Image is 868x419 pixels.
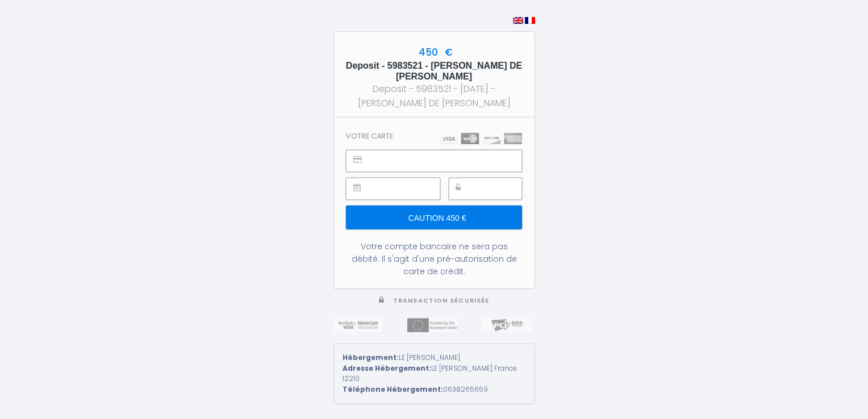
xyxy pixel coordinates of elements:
[343,384,526,395] div: 0638265659
[343,363,526,385] div: LE [PERSON_NAME] France 12210
[343,353,399,362] strong: Hébergement:
[343,363,431,373] strong: Adresse Hébergement:
[346,206,521,229] input: Caution 450 €
[343,384,443,394] strong: Téléphone Hébergement:
[344,60,524,82] h5: Deposit - 5983521 - [PERSON_NAME] DE [PERSON_NAME]
[344,82,524,110] div: Deposit - 5983521 - [DATE] - [PERSON_NAME] DE [PERSON_NAME]
[346,240,521,278] div: Votre compte bancaire ne sera pas débité. Il s'agit d'une pré-autorisation de carte de crédit.
[393,296,489,305] span: Transaction sécurisée
[513,17,523,24] img: en.png
[346,132,393,140] h3: Votre carte
[474,178,521,199] iframe: Secure payment input frame
[372,178,439,199] iframe: Secure payment input frame
[372,150,521,171] iframe: Secure payment input frame
[440,133,522,144] img: carts.png
[416,45,453,59] span: 450 €
[525,17,535,24] img: fr.png
[343,353,526,363] div: LE [PERSON_NAME]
